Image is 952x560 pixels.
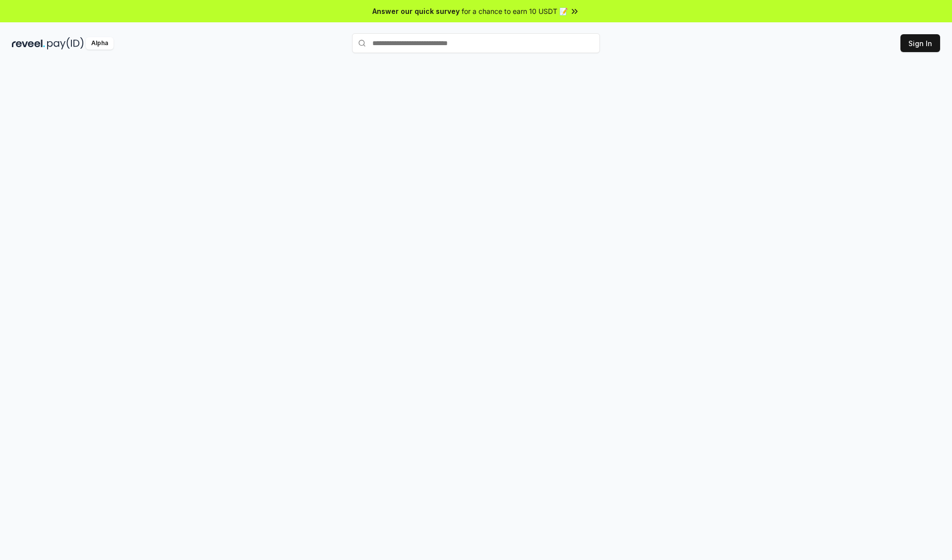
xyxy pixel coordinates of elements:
span: for a chance to earn 10 USDT 📝 [462,6,568,16]
img: pay_id [47,37,84,50]
div: Alpha [86,37,114,50]
span: Answer our quick survey [372,6,460,16]
button: Sign In [900,34,940,52]
img: reveel_dark [12,37,45,50]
